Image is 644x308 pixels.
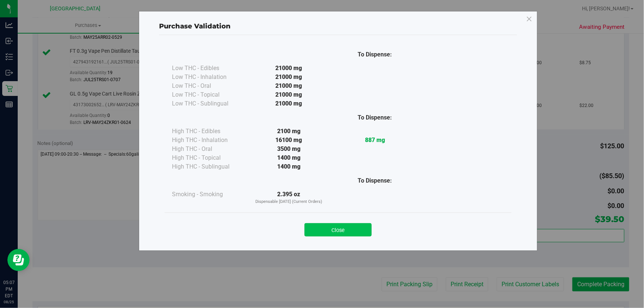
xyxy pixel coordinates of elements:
[172,153,246,162] div: High THC - Topical
[172,73,246,82] div: Low THC - Inhalation
[246,99,332,108] div: 21000 mg
[246,82,332,90] div: 21000 mg
[246,190,332,205] div: 2.395 oz
[332,50,418,59] div: To Dispense:
[246,153,332,162] div: 1400 mg
[172,90,246,99] div: Low THC - Topical
[332,176,418,185] div: To Dispense:
[304,223,372,236] button: Close
[172,82,246,90] div: Low THC - Oral
[172,136,246,145] div: High THC - Inhalation
[246,199,332,205] p: Dispensable [DATE] (Current Orders)
[172,162,246,171] div: High THC - Sublingual
[159,22,231,30] span: Purchase Validation
[172,127,246,136] div: High THC - Edibles
[246,136,332,145] div: 16100 mg
[246,73,332,82] div: 21000 mg
[172,64,246,73] div: Low THC - Edibles
[172,190,246,199] div: Smoking - Smoking
[7,249,30,271] iframe: Resource center
[246,64,332,73] div: 21000 mg
[172,145,246,153] div: High THC - Oral
[172,99,246,108] div: Low THC - Sublingual
[246,90,332,99] div: 21000 mg
[246,127,332,136] div: 2100 mg
[365,136,385,143] strong: 887 mg
[246,145,332,153] div: 3500 mg
[246,162,332,171] div: 1400 mg
[332,113,418,122] div: To Dispense:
